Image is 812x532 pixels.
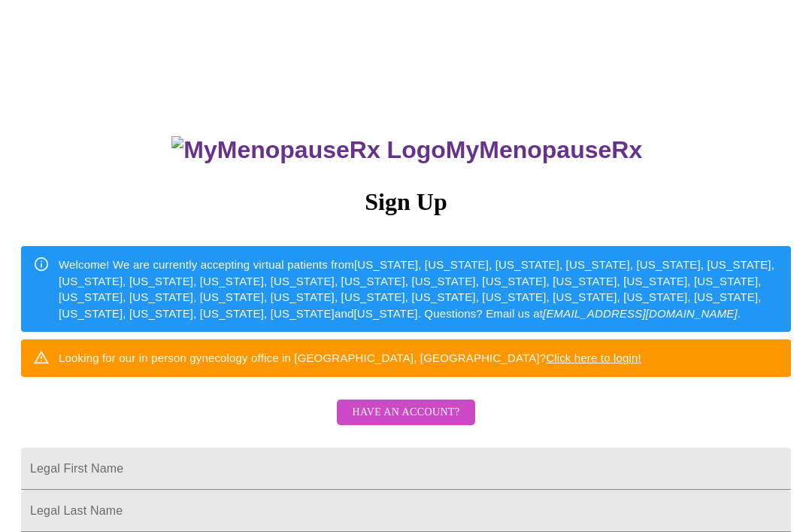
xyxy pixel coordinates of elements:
a: Click here to login! [546,351,641,364]
h3: MyMenopauseRx [23,136,792,164]
div: Welcome! We are currently accepting virtual patients from [US_STATE], [US_STATE], [US_STATE], [US... [59,251,779,327]
em: [EMAIL_ADDRESS][DOMAIN_NAME] [543,307,738,320]
span: Have an account? [352,403,459,422]
button: Have an account? [337,400,474,426]
img: MyMenopauseRx Logo [171,136,445,164]
a: Have an account? [333,416,478,429]
div: Looking for our in person gynecology office in [GEOGRAPHIC_DATA], [GEOGRAPHIC_DATA]? [59,344,641,372]
h3: Sign Up [21,188,791,216]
